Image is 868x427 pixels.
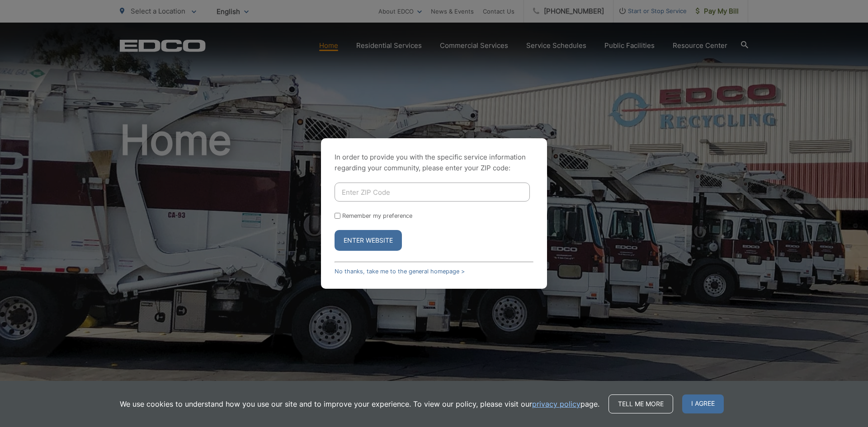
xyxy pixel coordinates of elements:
[532,399,580,409] a: privacy policy
[120,399,599,409] p: We use cookies to understand how you use our site and to improve your experience. To view our pol...
[335,183,530,202] input: Enter ZIP Code
[335,152,533,174] p: In order to provide you with the specific service information regarding your community, please en...
[609,394,673,413] a: Tell me more
[335,230,402,251] button: Enter Website
[682,394,724,413] span: I agree
[335,268,465,275] a: No thanks, take me to the general homepage >
[342,212,412,219] label: Remember my preference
